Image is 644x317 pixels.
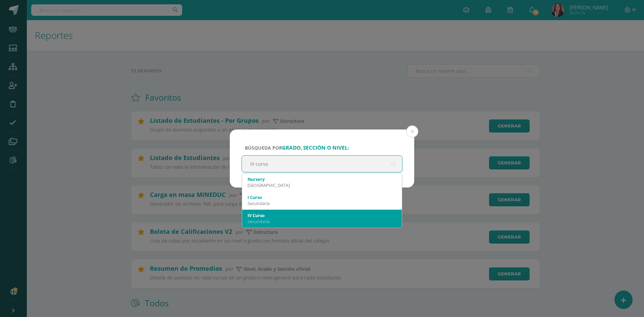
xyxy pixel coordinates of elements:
[248,218,396,224] div: Secundaria
[242,156,402,172] input: ej. Primero primaria, etc.
[248,194,396,200] div: I Curso
[282,144,349,151] strong: grado, sección o nivel:
[248,200,396,206] div: Secundaria
[245,145,349,151] span: Búsqueda por
[248,176,396,182] div: Nursery
[406,125,418,138] button: Close (Esc)
[248,182,396,188] div: [GEOGRAPHIC_DATA]
[248,212,396,218] div: IV Curso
